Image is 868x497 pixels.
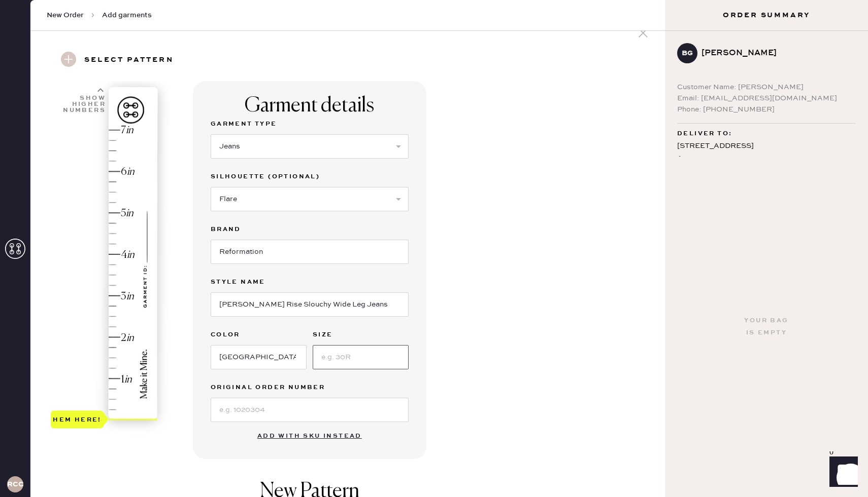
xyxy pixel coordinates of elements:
[211,240,409,264] input: Brand name
[211,345,307,369] input: e.g. Navy
[53,413,102,426] div: Hem here!
[313,345,409,369] input: e.g. 30R
[677,140,856,178] div: [STREET_ADDRESS] Apt 608 [GEOGRAPHIC_DATA] , CO 80203
[102,10,152,20] span: Add garments
[677,82,856,93] div: Customer Name: [PERSON_NAME]
[682,50,693,57] h3: BG
[62,95,106,113] div: Show higher numbers
[820,451,863,495] iframe: Front Chat
[677,104,856,115] div: Phone: [PHONE_NUMBER]
[47,10,84,20] span: New Order
[126,124,133,137] div: in
[251,426,368,446] button: Add with SKU instead
[211,292,409,317] input: e.g. Daisy 2 Pocket
[211,118,409,130] label: Garment Type
[84,52,174,69] h3: Select pattern
[121,124,126,137] div: 7
[211,276,409,288] label: Style name
[744,315,788,339] div: Your bag is empty
[313,329,409,341] label: Size
[245,94,374,118] div: Garment details
[665,10,868,20] h3: Order Summary
[211,329,307,341] label: Color
[702,47,848,59] div: [PERSON_NAME]
[109,87,157,419] img: image
[211,223,409,236] label: Brand
[211,398,409,422] input: e.g. 1020304
[211,171,409,183] label: Silhouette (optional)
[211,381,409,394] label: Original Order Number
[677,93,856,104] div: Email: [EMAIL_ADDRESS][DOMAIN_NAME]
[7,481,23,488] h3: RCCA
[677,128,732,140] span: Deliver to:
